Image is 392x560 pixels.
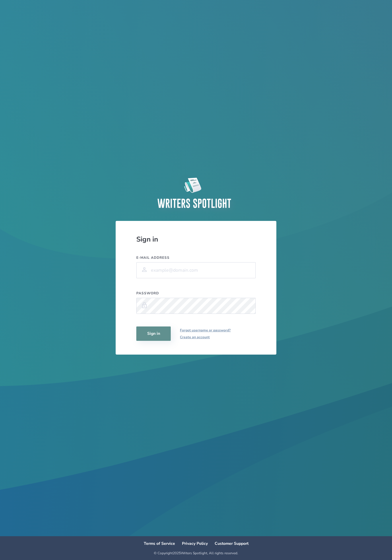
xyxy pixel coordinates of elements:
[136,326,171,341] button: Sign in
[154,551,238,555] div: © Copyright 2025 Writers Spotlight, All rights reserved.
[136,235,256,244] div: Sign in
[136,255,256,260] label: E-mail address
[182,541,208,546] a: Privacy Policy
[144,541,175,546] a: Terms of Service
[136,262,256,278] input: example@domain.com
[136,291,256,295] label: Password
[180,327,231,334] a: Forgot username or password?
[180,334,231,341] a: Create an account
[215,541,249,546] a: Customer Support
